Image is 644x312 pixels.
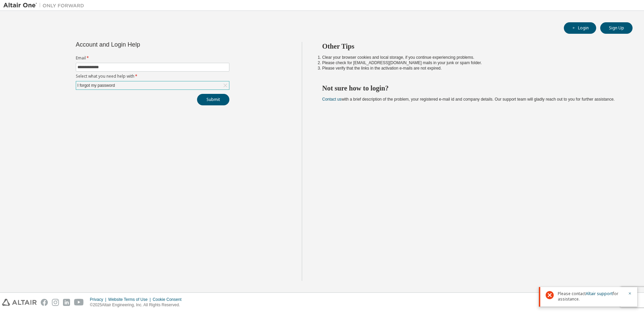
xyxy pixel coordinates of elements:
[564,22,596,34] button: Login
[600,22,633,34] button: Sign Up
[558,291,624,302] span: Please contact for assistance.
[74,299,84,306] img: youtube.svg
[76,55,229,61] label: Email
[586,291,613,296] a: Altair support
[76,74,229,79] label: Select what you need help with
[322,84,621,93] h2: Not sure how to login?
[322,60,621,66] li: Please check for [EMAIL_ADDRESS][DOMAIN_NAME] mails in your junk or spam folder.
[90,302,186,308] p: © 2025 Altair Engineering, Inc. All Rights Reserved.
[3,2,88,9] img: Altair One
[197,94,229,105] button: Submit
[2,299,37,306] img: altair_logo.svg
[90,297,108,302] div: Privacy
[63,299,70,306] img: linkedin.svg
[76,82,116,89] div: I forgot my password
[52,299,59,306] img: instagram.svg
[322,55,621,60] li: Clear your browser cookies and local storage, if you continue experiencing problems.
[322,42,621,51] h2: Other Tips
[76,42,199,47] div: Account and Login Help
[76,81,229,89] div: I forgot my password
[322,97,615,102] span: with a brief description of the problem, your registered e-mail id and company details. Our suppo...
[41,299,48,306] img: facebook.svg
[322,97,342,102] a: Contact us
[108,297,153,302] div: Website Terms of Use
[153,297,185,302] div: Cookie Consent
[322,66,621,71] li: Please verify that the links in the activation e-mails are not expired.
